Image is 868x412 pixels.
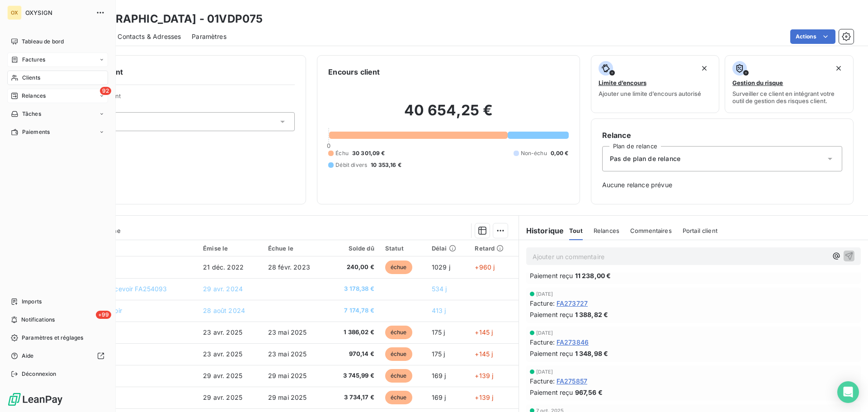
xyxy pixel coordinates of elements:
[385,369,412,383] span: échue
[335,161,367,169] span: Débit divers
[557,376,587,386] span: FA275857
[7,349,108,363] a: Aide
[7,5,22,20] div: OX
[432,372,446,379] span: 169 j
[333,306,374,315] span: 7 174,78 €
[725,55,854,113] button: Gestion du risqueSurveiller ce client en intégrant votre outil de gestion des risques client.
[530,310,573,319] span: Paiement reçu
[352,149,385,157] span: 30 301,09 €
[610,154,680,163] span: Pas de plan de relance
[333,350,374,359] span: 970,14 €
[22,110,41,118] span: Tâches
[475,372,493,379] span: +139 j
[575,310,609,319] span: 1 388,82 €
[594,227,619,234] span: Relances
[203,372,242,379] span: 29 avr. 2025
[96,311,111,319] span: +99
[599,90,701,97] span: Ajouter une limite d’encours autorisé
[732,79,783,86] span: Gestion du risque
[837,381,859,403] div: Open Intercom Messenger
[519,225,564,236] h6: Historique
[575,388,603,397] span: 967,56 €
[268,263,310,271] span: 28 févr. 2023
[268,350,307,358] span: 23 mai 2025
[475,328,493,336] span: +145 j
[790,29,835,44] button: Actions
[536,369,553,374] span: [DATE]
[385,326,412,339] span: échue
[25,9,90,16] span: OXYSIGN
[385,260,412,274] span: échue
[521,149,547,157] span: Non-échu
[530,337,555,347] span: Facture :
[22,38,64,46] span: Tableau de bord
[557,298,588,308] span: FA273727
[203,350,242,358] span: 23 avr. 2025
[475,393,493,401] span: +139 j
[599,79,646,86] span: Limite d’encours
[530,298,555,308] span: Facture :
[100,87,111,95] span: 92
[333,284,374,294] span: 3 178,38 €
[432,285,447,293] span: 534 j
[80,11,263,27] h3: [GEOGRAPHIC_DATA] - 01VDP075
[630,227,672,234] span: Commentaires
[22,352,34,360] span: Aide
[22,92,46,100] span: Relances
[591,55,720,113] button: Limite d’encoursAjouter une limite d’encours autorisé
[575,349,609,358] span: 1 348,98 €
[335,149,349,157] span: Échu
[327,142,330,149] span: 0
[268,372,307,379] span: 29 mai 2025
[69,285,167,293] span: VEN Solde à recevoir FA254093
[333,371,374,380] span: 3 745,99 €
[203,263,244,271] span: 21 déc. 2022
[551,149,569,157] span: 0,00 €
[69,244,192,252] div: Référence
[22,298,42,306] span: Imports
[385,245,421,252] div: Statut
[55,66,295,77] h6: Informations client
[333,393,374,402] span: 3 734,17 €
[22,370,57,378] span: Déconnexion
[385,347,412,361] span: échue
[530,271,573,280] span: Paiement reçu
[530,388,573,397] span: Paiement reçu
[732,90,846,104] span: Surveiller ce client en intégrant votre outil de gestion des risques client.
[385,391,412,404] span: échue
[22,334,83,342] span: Paramètres et réglages
[602,180,842,189] span: Aucune relance prévue
[203,393,242,401] span: 29 avr. 2025
[432,350,445,358] span: 175 j
[22,56,45,64] span: Factures
[203,307,245,314] span: 28 août 2024
[328,101,568,128] h2: 40 654,25 €
[602,130,842,141] h6: Relance
[268,328,307,336] span: 23 mai 2025
[536,330,553,336] span: [DATE]
[475,263,495,271] span: +960 j
[333,263,374,272] span: 240,00 €
[203,328,242,336] span: 23 avr. 2025
[7,392,63,407] img: Logo LeanPay
[530,349,573,358] span: Paiement reçu
[683,227,717,234] span: Portail client
[432,245,464,252] div: Délai
[432,307,446,314] span: 413 j
[432,393,446,401] span: 169 j
[530,376,555,386] span: Facture :
[575,271,611,280] span: 11 238,00 €
[333,328,374,337] span: 1 386,02 €
[475,350,493,358] span: +145 j
[475,245,513,252] div: Retard
[328,66,380,77] h6: Encours client
[22,128,50,136] span: Paiements
[203,245,257,252] div: Émise le
[432,263,450,271] span: 1029 j
[333,245,374,252] div: Solde dû
[569,227,583,234] span: Tout
[371,161,401,169] span: 10 353,16 €
[536,291,553,297] span: [DATE]
[73,92,295,105] span: Propriétés Client
[22,74,40,82] span: Clients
